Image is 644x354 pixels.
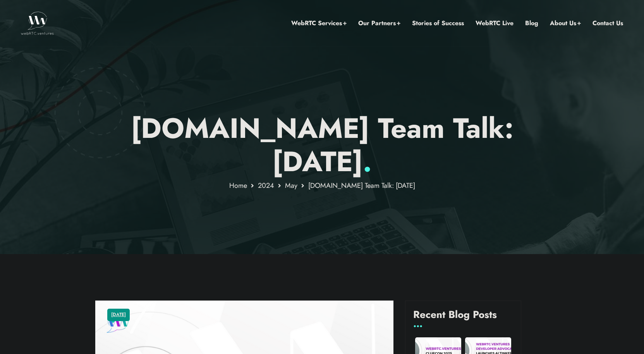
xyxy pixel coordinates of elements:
[308,180,415,191] span: [DOMAIN_NAME] Team Talk: [DATE]
[229,180,247,191] a: Home
[550,18,581,28] a: About Us
[525,18,538,28] a: Blog
[592,18,623,28] a: Contact Us
[21,12,54,35] img: WebRTC.ventures
[358,18,400,28] a: Our Partners
[412,18,464,28] a: Stories of Success
[111,310,126,320] a: [DATE]
[363,141,372,182] span: .
[95,112,549,179] p: [DOMAIN_NAME] Team Talk: [DATE]
[285,180,297,191] a: May
[476,18,513,28] a: WebRTC Live
[413,309,513,327] h4: Recent Blog Posts
[258,180,274,191] a: 2024
[291,18,347,28] a: WebRTC Services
